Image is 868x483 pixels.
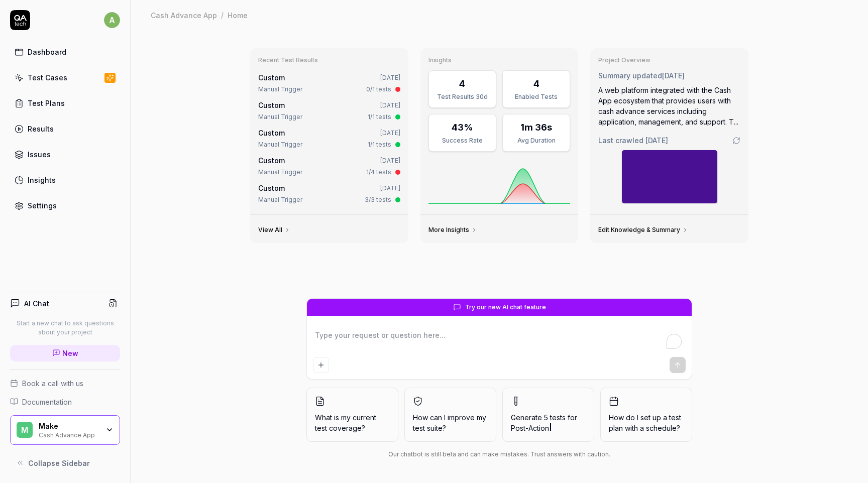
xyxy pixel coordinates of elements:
[151,10,217,20] div: Cash Advance App
[258,195,302,204] div: Manual Trigger
[459,77,465,90] div: 4
[598,226,688,234] a: Edit Knowledge & Summary
[258,56,400,64] h3: Recent Test Results
[17,422,33,438] span: M
[306,450,692,459] div: Our chatbot is still beta and can make mistakes. Trust answers with caution.
[509,92,564,101] div: Enabled Tests
[258,73,285,82] span: Custom
[306,388,398,442] button: What is my current test coverage?
[28,175,56,185] div: Insights
[24,298,49,309] h4: AI Chat
[10,415,120,445] button: MMakeCash Advance App
[533,77,539,90] div: 4
[10,378,120,389] a: Book a call with us
[509,136,564,145] div: Avg Duration
[28,47,66,57] div: Dashboard
[380,184,400,192] time: [DATE]
[662,71,685,80] time: [DATE]
[598,85,740,127] div: A web platform integrated with the Cash App ecosystem that provides users with cash advance servi...
[256,98,402,124] a: Custom[DATE]Manual Trigger1/1 tests
[511,424,549,432] span: Post-Action
[313,328,686,353] textarea: To enrich screen reader interactions, please activate Accessibility in Grammarly extension settings
[10,196,120,215] a: Settings
[10,93,120,113] a: Test Plans
[104,10,120,30] button: a
[365,195,391,204] div: 3/3 tests
[10,68,120,87] a: Test Cases
[428,226,477,234] a: More Insights
[368,112,391,122] div: 1/1 tests
[28,458,90,468] span: Collapse Sidebar
[258,129,285,137] span: Custom
[258,226,290,234] a: View All
[380,157,400,164] time: [DATE]
[28,149,51,160] div: Issues
[258,101,285,109] span: Custom
[598,71,662,80] span: Summary updated
[380,101,400,109] time: [DATE]
[413,412,488,433] span: How can I improve my test suite?
[22,378,83,389] span: Book a call with us
[10,397,120,407] a: Documentation
[732,137,740,145] a: Go to crawling settings
[104,12,120,28] span: a
[10,170,120,190] a: Insights
[502,388,594,442] button: Generate 5 tests forPost-Action
[258,184,285,192] span: Custom
[62,348,78,358] span: New
[598,56,740,64] h3: Project Overview
[315,412,390,433] span: What is my current test coverage?
[600,388,692,442] button: How do I set up a test plan with a schedule?
[258,168,302,177] div: Manual Trigger
[258,156,285,165] span: Custom
[380,129,400,137] time: [DATE]
[404,388,496,442] button: How can I improve my test suite?
[428,56,571,64] h3: Insights
[435,92,490,101] div: Test Results 30d
[28,98,65,108] div: Test Plans
[10,319,120,337] p: Start a new chat to ask questions about your project
[256,126,402,151] a: Custom[DATE]Manual Trigger1/1 tests
[511,412,586,433] span: Generate 5 tests for
[256,181,402,206] a: Custom[DATE]Manual Trigger3/3 tests
[10,453,120,473] button: Collapse Sidebar
[622,150,717,203] img: Screenshot
[28,72,67,83] div: Test Cases
[368,140,391,149] div: 1/1 tests
[380,74,400,81] time: [DATE]
[258,140,302,149] div: Manual Trigger
[256,70,402,96] a: Custom[DATE]Manual Trigger0/1 tests
[520,120,552,134] div: 1m 36s
[435,136,490,145] div: Success Rate
[28,200,57,211] div: Settings
[256,153,402,179] a: Custom[DATE]Manual Trigger1/4 tests
[10,119,120,139] a: Results
[10,345,120,361] a: New
[258,85,302,94] div: Manual Trigger
[258,112,302,122] div: Manual Trigger
[598,135,668,146] span: Last crawled
[609,412,684,433] span: How do I set up a test plan with a schedule?
[452,120,473,134] div: 43%
[10,145,120,164] a: Issues
[22,397,72,407] span: Documentation
[366,168,391,177] div: 1/4 tests
[221,10,224,20] div: /
[10,42,120,62] a: Dashboard
[228,10,248,20] div: Home
[39,422,99,431] div: Make
[28,124,54,134] div: Results
[645,136,668,145] time: [DATE]
[313,357,329,373] button: Add attachment
[39,430,99,438] div: Cash Advance App
[366,85,391,94] div: 0/1 tests
[465,303,546,312] span: Try our new AI chat feature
